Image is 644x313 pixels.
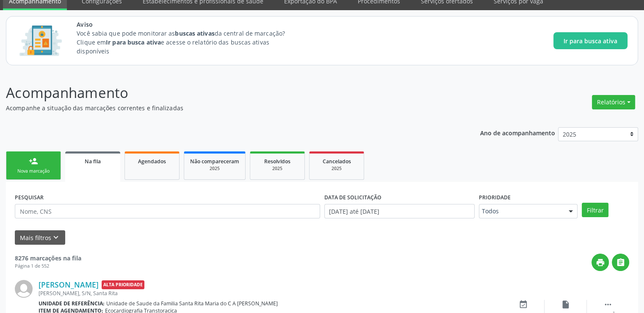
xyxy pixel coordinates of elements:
[596,258,605,267] i: print
[39,280,99,289] a: [PERSON_NAME]
[519,300,528,309] i: event_available
[106,38,161,46] strong: Ir para busca ativa
[39,290,502,297] div: [PERSON_NAME], S/N, Santa Rita
[564,36,617,45] span: Ir para busca ativa
[324,191,381,204] label: DATA DE SOLICITAÇÃO
[39,300,105,307] b: Unidade de referência:
[138,158,166,165] span: Agendados
[175,29,214,37] strong: buscas ativas
[51,233,61,242] i: keyboard_arrow_down
[553,32,627,49] button: Ir para busca ativa
[190,165,239,172] div: 2025
[15,230,65,245] button: Mais filtroskeyboard_arrow_down
[12,168,55,174] div: Nova marcação
[591,254,609,271] button: print
[612,254,629,271] button: 
[561,300,570,309] i: insert_drive_file
[480,127,555,138] p: Ano de acompanhamento
[77,20,301,29] span: Aviso
[106,300,278,307] span: Unidade de Saude da Familia Santa Rita Maria do C A [PERSON_NAME]
[15,263,81,270] div: Página 1 de 552
[323,158,351,165] span: Cancelados
[15,204,320,218] input: Nome, CNS
[190,158,239,165] span: Não compareceram
[479,191,511,204] label: Prioridade
[15,191,44,204] label: PESQUISAR
[77,29,301,56] p: Você sabia que pode monitorar as da central de marcação? Clique em e acesse o relatório das busca...
[315,165,358,172] div: 2025
[482,207,561,215] span: Todos
[256,165,299,172] div: 2025
[616,258,625,267] i: 
[15,254,81,262] strong: 8276 marcações na fila
[603,300,613,309] i: 
[324,204,475,218] input: Selecione um intervalo
[29,156,38,166] div: person_add
[85,158,101,165] span: Na fila
[264,158,290,165] span: Resolvidos
[592,95,635,109] button: Relatórios
[17,22,65,60] img: Imagem de CalloutCard
[582,203,608,217] button: Filtrar
[6,103,448,112] p: Acompanhe a situação das marcações correntes e finalizadas
[102,280,144,289] span: Alta Prioridade
[6,82,448,103] p: Acompanhamento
